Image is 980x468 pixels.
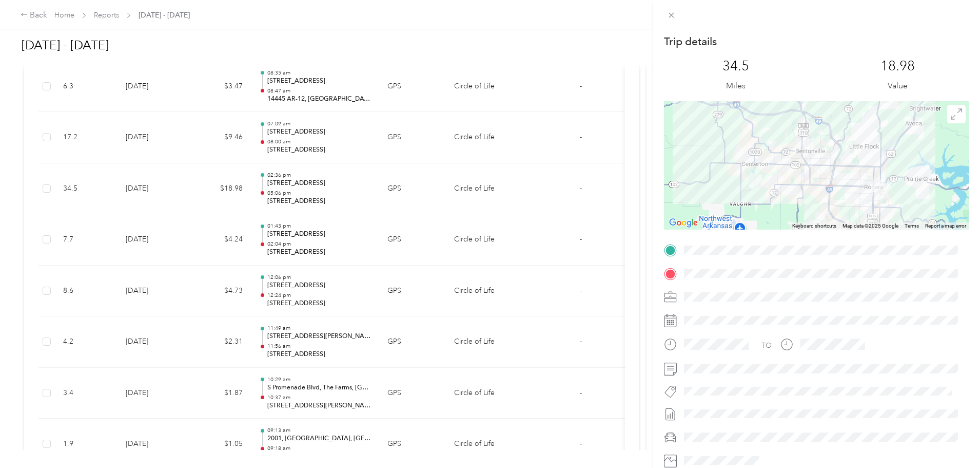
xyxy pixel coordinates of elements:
a: Report a map error [925,223,966,229]
p: Value [888,80,908,92]
p: 18.98 [880,58,915,74]
span: Map data ©2025 Google [842,223,898,229]
iframe: Everlance-gr Chat Button Frame [923,410,980,468]
p: 34.5 [722,58,749,74]
p: Trip details [664,34,717,49]
a: Open this area in Google Maps (opens a new window) [667,216,700,230]
img: Google [667,216,700,230]
a: Terms (opens in new tab) [905,223,919,229]
div: TO [761,340,772,351]
button: Keyboard shortcuts [792,222,836,230]
p: Miles [726,80,746,92]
